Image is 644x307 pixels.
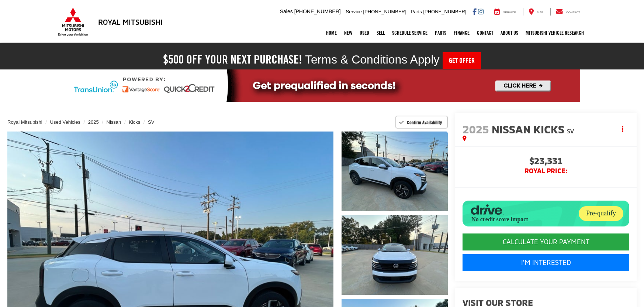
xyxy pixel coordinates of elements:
[622,126,623,132] span: dropdown dots
[340,24,356,42] a: New
[550,8,586,16] a: Contact
[431,24,450,42] a: Parts: Opens in a new tab
[473,24,497,42] a: Contact
[7,119,42,125] a: Royal Mitsubishi
[566,11,580,14] span: Contact
[340,130,449,212] img: 2025 Nissan Kicks SV
[107,119,121,125] a: Nissan
[423,9,466,14] span: [PHONE_NUMBER]
[388,24,431,42] a: Schedule Service: Opens in a new tab
[342,132,448,211] a: Expand Photo 1
[148,119,154,125] a: SV
[463,233,629,250] : CALCULATE YOUR PAYMENT
[522,24,588,42] a: Mitsubishi Vehicle Research
[443,52,481,69] a: Get Offer
[305,53,440,66] span: Terms & Conditions Apply
[463,167,629,175] span: Royal PRICE:
[463,122,489,136] span: 2025
[64,69,580,102] img: Quick2Credit
[537,11,543,14] span: Map
[407,119,442,125] span: Confirm Availability
[411,9,422,14] span: Parts
[129,119,140,125] a: Kicks
[363,9,406,14] span: [PHONE_NUMBER]
[56,7,90,36] img: Mitsubishi
[50,119,80,125] a: Used Vehicles
[463,156,629,167] span: $23,331
[567,127,574,134] span: SV
[489,8,522,16] a: Service
[616,123,629,136] button: Actions
[340,214,449,296] img: 2025 Nissan Kicks SV
[163,54,302,65] h2: $500 off your next purchase!
[450,24,473,42] a: Finance
[523,8,549,16] a: Map
[98,18,163,26] h3: Royal Mitsubishi
[356,24,373,42] a: Used
[503,11,516,14] span: Service
[346,9,362,14] span: Service
[478,8,484,14] a: Instagram: Click to visit our Instagram page
[322,24,340,42] a: Home
[373,24,388,42] a: Sell
[88,119,99,125] a: 2025
[472,8,477,14] a: Facebook: Click to visit our Facebook page
[294,8,341,14] span: [PHONE_NUMBER]
[463,254,629,271] a: I'm Interested
[492,122,567,136] span: Nissan Kicks
[497,24,522,42] a: About Us
[342,215,448,295] a: Expand Photo 2
[280,8,293,14] span: Sales
[395,116,448,129] button: Confirm Availability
